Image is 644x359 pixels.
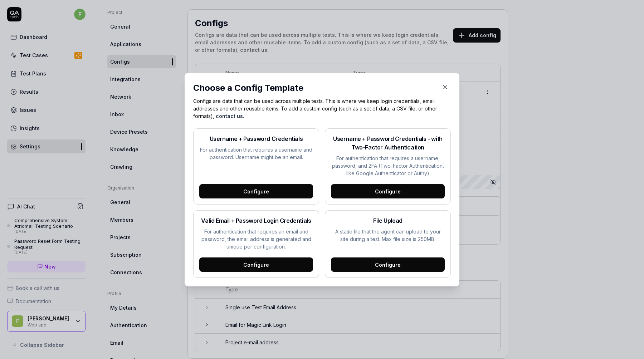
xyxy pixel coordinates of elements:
[216,113,243,119] a: contact us
[193,128,319,205] button: Username + Password CredentialsFor authentication that requires a username and password. Username...
[325,210,451,278] button: File UploadA static file that the agent can upload to your site during a test. Max file size is 2...
[325,128,451,205] button: Username + Password Credentials - with Two-Factor AuthenticationFor authentication that requires ...
[193,97,451,120] p: Configs are data that can be used across multiple tests. This is where we keep login credentials,...
[439,82,451,93] button: Close Modal
[331,154,445,177] p: For authentication that requires a username, password, and 2FA (Two-Factor Authentication, like G...
[331,184,445,198] div: Configure
[199,184,313,198] div: Configure
[331,134,445,152] h2: Username + Password Credentials - with Two-Factor Authentication
[199,146,313,161] p: For authentication that requires a username and password. Username might be an email.
[199,216,313,225] h2: Valid Email + Password Login Credentials
[193,82,436,94] div: Choose a Config Template
[331,216,445,225] h2: File Upload
[199,228,313,250] p: For authentication that requires an email and password, the email address is generated and unique...
[193,210,319,278] button: Valid Email + Password Login CredentialsFor authentication that requires an email and password, t...
[331,257,445,272] div: Configure
[199,257,313,272] div: Configure
[199,134,313,143] h2: Username + Password Credentials
[331,228,445,243] p: A static file that the agent can upload to your site during a test. Max file size is 250MB.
